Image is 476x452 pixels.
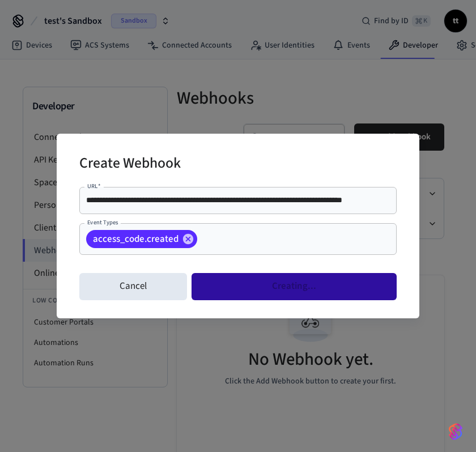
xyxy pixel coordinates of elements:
div: access_code.created [86,230,197,248]
label: Event Types [87,218,118,227]
h2: Create Webhook [79,147,181,182]
span: access_code.created [86,233,185,245]
img: SeamLogoGradient.69752ec5.svg [449,423,462,441]
label: URL [87,182,100,190]
button: Cancel [79,273,187,300]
